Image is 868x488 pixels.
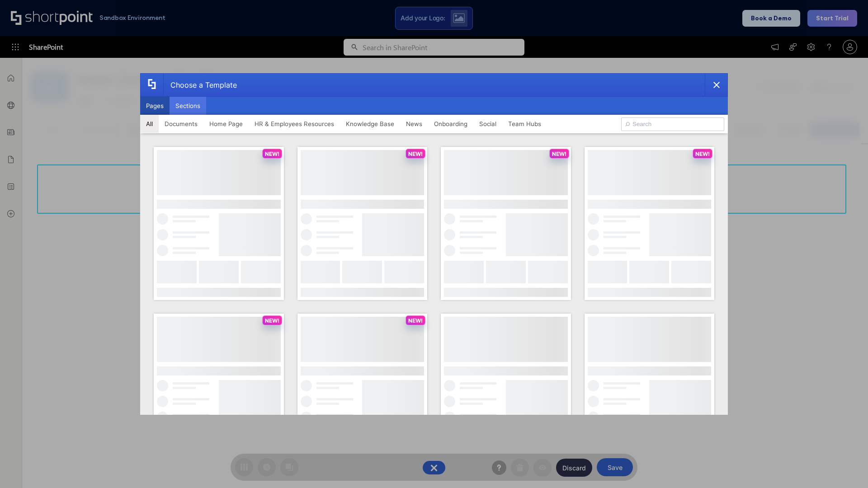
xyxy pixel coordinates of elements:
[140,115,159,133] button: All
[249,115,340,133] button: HR & Employees Resources
[170,97,206,115] button: Sections
[502,115,547,133] button: Team Hubs
[140,73,728,415] div: template selector
[408,317,423,324] p: NEW!
[203,115,249,133] button: Home Page
[140,97,170,115] button: Pages
[695,150,710,157] p: NEW!
[428,115,473,133] button: Onboarding
[163,74,237,96] div: Choose a Template
[473,115,502,133] button: Social
[823,445,868,488] iframe: Chat Widget
[400,115,428,133] button: News
[265,317,279,324] p: NEW!
[408,150,423,157] p: NEW!
[265,150,279,157] p: NEW!
[621,117,724,131] input: Search
[552,150,566,157] p: NEW!
[340,115,400,133] button: Knowledge Base
[159,115,203,133] button: Documents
